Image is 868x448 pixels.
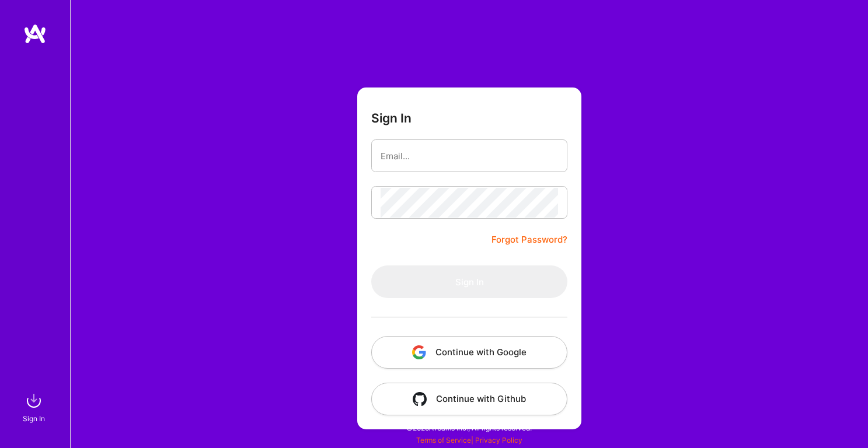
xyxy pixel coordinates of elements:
button: Continue with Github [371,383,567,415]
img: icon [413,392,427,406]
img: sign in [22,389,46,412]
h3: Sign In [371,111,412,125]
a: sign inSign In [25,389,46,425]
button: Continue with Google [371,336,567,369]
a: Privacy Policy [475,436,522,444]
button: Sign In [371,265,567,298]
img: logo [23,23,47,44]
span: | [416,436,522,444]
div: © 2025 ATeams Inc., All rights reserved. [70,413,868,442]
a: Forgot Password? [491,233,567,247]
input: Email... [381,141,558,171]
img: icon [412,345,426,359]
div: Sign In [23,412,45,425]
a: Terms of Service [416,436,471,444]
